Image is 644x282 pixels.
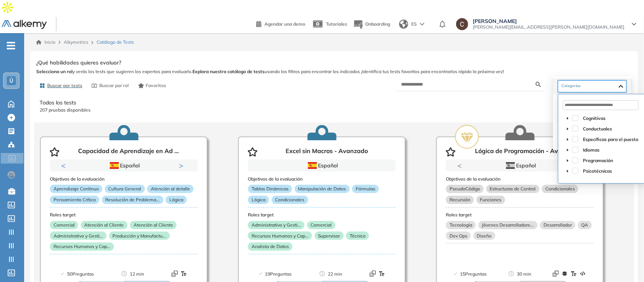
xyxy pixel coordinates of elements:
[308,162,317,169] img: ESP
[248,242,292,251] p: Analista de Datos
[328,270,342,278] span: 22 min
[256,19,305,28] a: Agendar una demo
[473,161,567,170] div: Español
[365,21,390,27] span: Onboarding
[47,82,82,89] span: Buscar por tests
[40,99,629,107] p: Todos los tests
[127,172,133,173] button: 2
[558,112,627,124] div: Lenguaje
[50,212,198,218] h3: Roles target
[36,79,85,92] button: Buscar por tests
[2,20,47,29] img: Logo
[192,69,264,74] b: Explora nuestro catálogo de tests
[50,221,78,229] p: Comercial
[146,82,166,89] span: Favoritos
[566,159,570,162] span: caret-down
[61,162,69,169] button: Previous
[583,147,599,153] span: Idiomas
[346,231,369,240] p: Técnico
[172,271,178,277] img: Format test logo
[566,138,570,141] span: caret-down
[265,270,292,278] span: 19 Preguntas
[248,212,396,218] h3: Roles target
[411,21,417,28] span: ES
[566,169,570,173] span: caret-down
[179,162,186,169] button: Next
[566,116,570,120] span: caret-down
[581,124,640,133] span: Conductuales
[102,196,163,204] p: Resolución de Problema...
[77,161,171,170] div: Español
[181,271,187,277] img: Format test logo
[399,20,408,29] img: world
[307,221,335,229] p: Comercial
[248,221,304,229] p: Administrativo y Gesti...
[473,24,624,30] span: [PERSON_NAME][EMAIL_ADDRESS][PERSON_NAME][DOMAIN_NAME]
[473,18,624,24] span: [PERSON_NAME]
[352,185,379,193] p: Fórmulas
[264,21,305,27] span: Agendar una demo
[248,176,396,182] h3: Objetivos de la evaluación
[130,221,177,229] p: Atención al Cliente
[583,115,606,121] span: Cognitivas
[326,21,347,27] span: Tutoriales
[583,158,613,163] span: Programación
[379,271,385,277] img: Format test logo
[581,156,640,165] span: Programación
[78,147,179,156] p: Capacidad de Aprendizaje en Ad ...
[248,185,292,193] p: Tablas Dinámicas
[50,176,198,182] h3: Objetivos de la evaluación
[99,82,129,89] span: Buscar por rol
[583,136,638,142] span: Específicas para el puesto
[130,270,144,278] span: 12 min
[295,185,350,193] p: Manipulación de Datos
[583,126,612,132] span: Conductuales
[311,14,347,34] a: Tutoriales
[50,242,114,251] p: Recursos Humanos y Cap...
[36,68,632,75] span: y verás los tests que sugieren los expertos para evaluarlo. usando los filtros para encontrar los...
[420,23,424,26] img: arrow
[315,231,344,240] p: Supervisor
[566,148,570,152] span: caret-down
[566,127,570,131] span: caret-down
[81,221,128,229] p: Atención al Cliente
[353,16,390,32] button: Onboarding
[286,147,368,156] p: Excel sin Macros - Avanzado
[97,39,134,46] span: Catálogo de Tests
[36,69,72,74] b: Selecciona un rol
[248,196,269,204] p: Lógica
[272,196,308,204] p: Condicionales
[166,196,187,204] p: Lógica
[147,185,194,193] p: Atención al detalle
[105,185,145,193] p: Cultura General
[583,168,612,174] span: Psicotécnicas
[109,231,170,240] p: Producción y Manufactu...
[370,271,376,277] img: Format test logo
[506,162,515,169] img: ESP
[50,231,106,240] p: Administrativo y Gesti...
[67,270,94,278] span: 50 Preguntas
[50,196,99,204] p: Pensamiento Crítico
[110,162,119,169] img: ESP
[50,185,102,193] p: Aprendizaje Continuo
[115,172,124,173] button: 1
[275,161,369,170] div: Español
[36,59,121,67] span: ¿Qué habilidades quieres evaluar?
[64,39,88,45] span: Alkymetrics
[581,166,640,175] span: Psicotécnicas
[581,113,640,123] span: Cognitivas
[36,39,55,46] a: Inicio
[135,79,169,92] button: Favoritos
[581,135,640,144] span: Específicas para el puesto
[558,97,627,109] div: Nivel
[9,78,13,84] span: Ü
[581,145,640,154] span: Idiomas
[248,231,312,240] p: Recursos Humanos y Cap...
[7,45,15,46] i: -
[88,79,132,92] button: Buscar por rol
[40,107,629,113] p: 207 pruebas disponibles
